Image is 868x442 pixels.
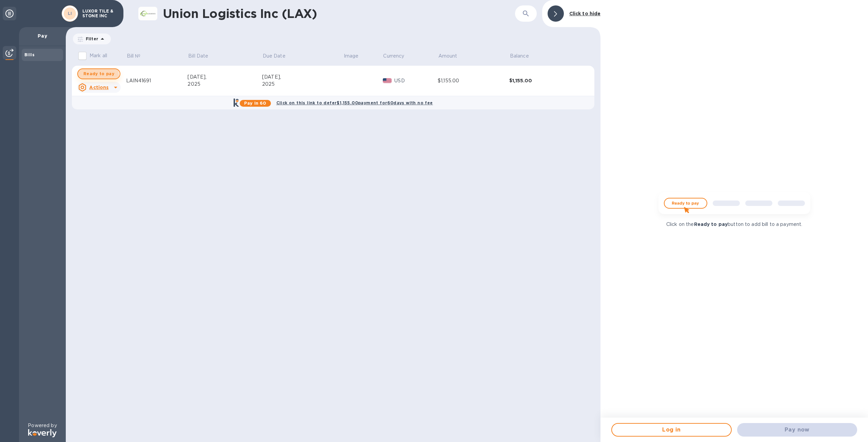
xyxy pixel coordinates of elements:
span: Bill Date [188,52,217,60]
button: Log in [611,423,731,437]
b: Pay in 60 [244,101,266,106]
p: Mark all [90,52,107,59]
div: LAIN41691 [126,77,188,84]
img: Logo [28,429,57,437]
b: Click to hide [569,11,601,16]
p: Bill № [127,52,141,60]
span: Amount [438,52,466,60]
div: 2025 [262,81,343,88]
b: Bills [24,52,35,57]
p: LUXOR TILE & STONE INC [82,9,116,18]
span: Due Date [263,52,294,60]
b: LI [68,11,72,16]
span: Ready to pay [83,70,114,78]
p: Pay [24,33,60,39]
p: Currency [383,52,404,60]
span: Bill № [127,52,150,60]
p: Amount [438,52,457,60]
span: Balance [510,52,538,60]
p: Image [344,52,359,60]
button: Ready to pay [77,68,120,79]
p: Filter [83,36,98,42]
u: Actions [89,85,108,90]
div: $1,155.00 [438,77,509,84]
img: USD [383,78,392,83]
p: Bill Date [188,52,208,60]
div: [DATE], [188,73,262,81]
b: Ready to pay [694,222,728,227]
div: $1,155.00 [509,77,581,84]
p: Powered by [28,422,57,429]
p: Due Date [263,52,285,60]
div: 2025 [188,81,262,88]
div: [DATE], [262,73,343,81]
span: Log in [617,426,725,434]
b: Click on this link to defer $1,155.00 payment for 60 days with no fee [276,100,433,105]
p: Balance [510,52,529,60]
p: USD [394,77,438,84]
h1: Union Logistics Inc (LAX) [163,6,515,21]
p: Click on the button to add bill to a payment. [666,221,802,228]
